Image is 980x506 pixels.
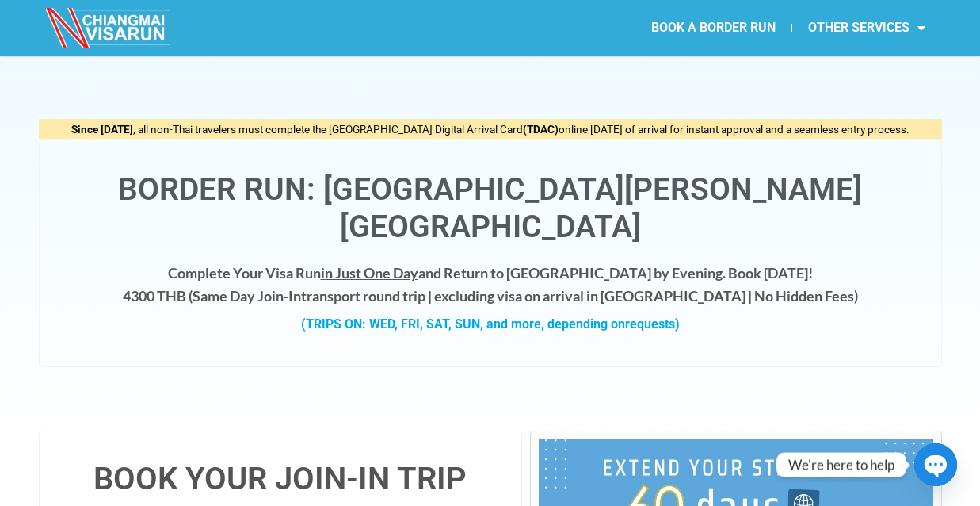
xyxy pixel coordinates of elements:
nav: Menu [490,10,941,46]
a: BOOK A BORDER RUN [635,10,791,46]
strong: Same Day Join-In [193,287,301,305]
h4: Complete Your Visa Run and Return to [GEOGRAPHIC_DATA] by Evening. Book [DATE]! 4300 THB ( transp... [55,262,925,308]
span: , all non-Thai travelers must complete the [GEOGRAPHIC_DATA] Digital Arrival Card online [DATE] o... [71,123,909,136]
strong: (TRIPS ON: WED, FRI, SAT, SUN, and more, depending on [301,316,680,332]
span: requests) [625,316,680,332]
strong: Since [DATE] [71,123,133,136]
h1: Border Run: [GEOGRAPHIC_DATA][PERSON_NAME][GEOGRAPHIC_DATA] [55,171,925,246]
span: in Just One Day [321,264,418,282]
strong: (TDAC) [523,123,559,136]
h4: BOOK YOUR JOIN-IN TRIP [55,463,506,495]
a: OTHER SERVICES [792,10,941,46]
